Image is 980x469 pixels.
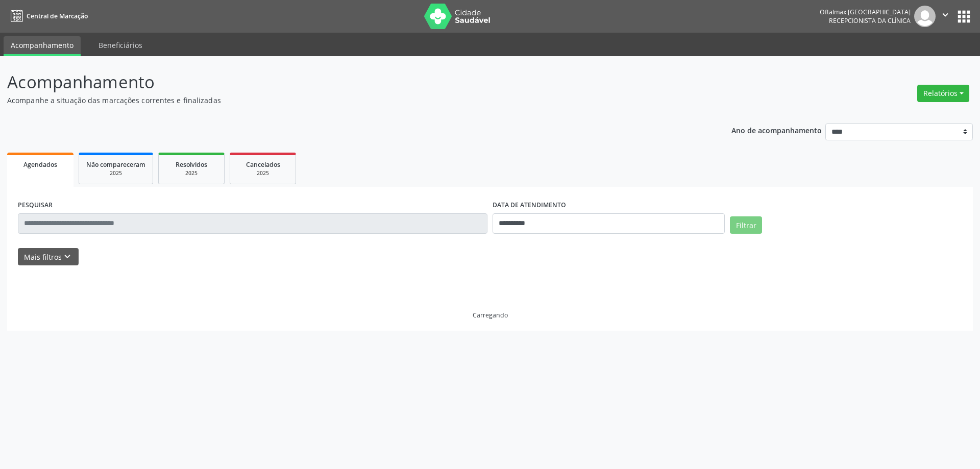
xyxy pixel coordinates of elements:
[86,169,145,177] div: 2025
[914,6,936,27] img: img
[7,95,683,106] p: Acompanhe a situação das marcações correntes e finalizadas
[91,36,150,54] a: Beneficiários
[176,160,207,169] span: Resolvidos
[18,198,53,213] label: PESQUISAR
[23,160,57,169] span: Agendados
[473,311,508,319] div: Carregando
[62,251,73,262] i: keyboard_arrow_down
[730,216,762,234] button: Filtrar
[4,36,81,56] a: Acompanhamento
[7,69,683,95] p: Acompanhamento
[246,160,280,169] span: Cancelados
[820,8,911,16] div: Oftalmax [GEOGRAPHIC_DATA]
[166,169,217,177] div: 2025
[940,9,951,20] i: 
[493,198,566,213] label: DATA DE ATENDIMENTO
[917,85,969,102] button: Relatórios
[27,12,88,20] span: Central de Marcação
[86,160,145,169] span: Não compareceram
[936,6,955,27] button: 
[18,248,79,266] button: Mais filtroskeyboard_arrow_down
[731,124,822,136] p: Ano de acompanhamento
[237,169,288,177] div: 2025
[829,16,911,25] span: Recepcionista da clínica
[7,8,88,24] a: Central de Marcação
[955,8,973,26] button: apps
